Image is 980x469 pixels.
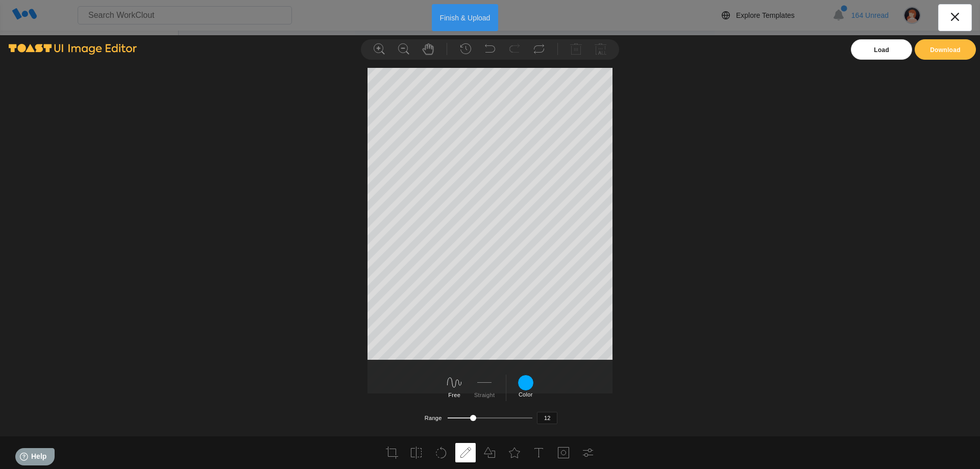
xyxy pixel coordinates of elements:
[915,39,976,60] button: Download
[9,44,137,55] img: tui-image-editor-bi.png
[851,39,912,60] div: Load
[432,4,499,31] button: Finish & Upload
[519,391,533,398] label: Color
[474,392,495,398] label: Straight
[518,375,534,398] div: Color
[425,415,442,421] label: Range
[448,392,460,398] label: Free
